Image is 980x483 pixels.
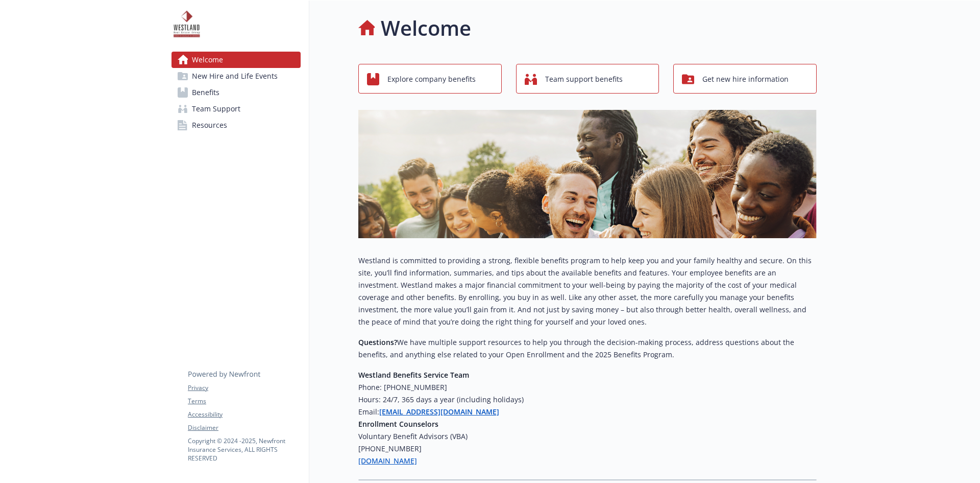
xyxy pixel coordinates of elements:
[358,110,817,238] img: overview page banner
[702,70,789,89] span: Get new hire information
[171,101,301,117] a: Team Support
[381,13,471,43] h1: Welcome
[192,101,240,117] span: Team Support
[171,117,301,133] a: Resources
[358,370,469,380] strong: Westland Benefits Service Team
[188,436,300,463] p: Copyright © 2024 - 2025 , Newfront Insurance Services, ALL RIGHTS RESERVED
[171,68,301,84] a: New Hire and Life Events
[358,443,817,455] h6: [PHONE_NUMBER]
[188,397,300,406] a: Terms
[171,52,301,68] a: Welcome
[188,383,300,393] a: Privacy
[188,423,300,432] a: Disclaimer
[358,430,817,443] h6: Voluntary Benefit Advisors (VBA)
[192,117,227,133] span: Resources
[387,70,476,89] span: Explore company benefits
[379,407,499,417] a: [EMAIL_ADDRESS][DOMAIN_NAME]
[192,68,278,84] span: New Hire and Life Events
[358,381,817,394] h6: Phone: [PHONE_NUMBER]
[358,255,817,328] p: Westland is committed to providing a strong, flexible benefits program to help keep you and your ...
[358,456,417,466] a: [DOMAIN_NAME]
[358,336,817,361] p: We have multiple support resources to help you through the decision-making process, address quest...
[192,52,223,68] span: Welcome
[516,64,659,94] button: Team support benefits
[358,337,397,347] strong: Questions?
[545,70,623,89] span: Team support benefits
[673,64,817,94] button: Get new hire information
[171,84,301,101] a: Benefits
[358,64,502,94] button: Explore company benefits
[192,84,219,101] span: Benefits
[188,410,300,419] a: Accessibility
[358,406,817,418] h6: Email:
[358,419,438,429] strong: Enrollment Counselors
[358,394,817,406] h6: Hours: 24/7, 365 days a year (including holidays)​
